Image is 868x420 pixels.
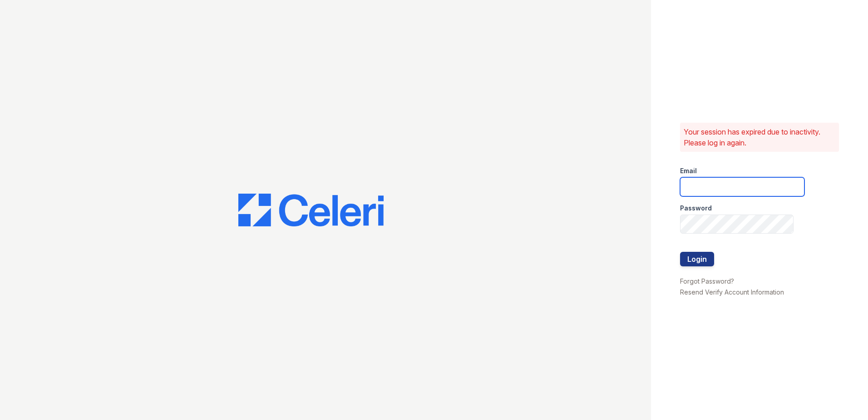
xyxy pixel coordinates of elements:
p: Your session has expired due to inactivity. Please log in again. [684,126,835,148]
a: Resend Verify Account Information [680,288,784,296]
button: Login [680,252,714,266]
label: Password [680,204,712,213]
img: CE_Logo_Blue-a8612792a0a2168367f1c8372b55b34899dd931a85d93a1a3d3e32e68fde9ad4.png [238,194,384,226]
label: Email [680,166,697,175]
a: Forgot Password? [680,277,734,285]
